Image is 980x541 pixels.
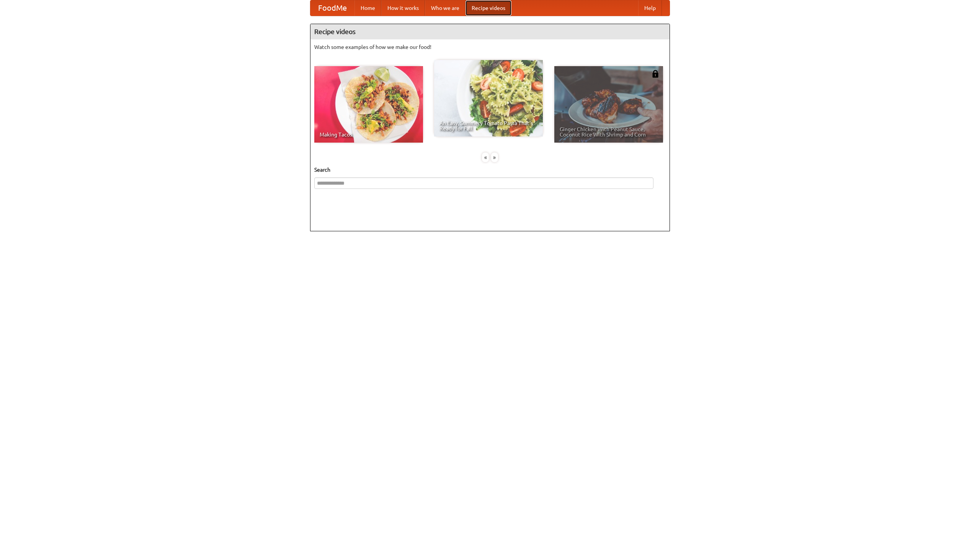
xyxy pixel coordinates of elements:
a: An Easy, Summery Tomato Pasta That's Ready for Fall [434,60,543,136]
a: How it works [381,0,425,16]
a: Who we are [425,0,465,16]
p: Watch some examples of how we make our food! [314,43,666,51]
span: An Easy, Summery Tomato Pasta That's Ready for Fall [439,120,537,131]
a: Home [354,0,381,16]
a: Help [638,0,662,16]
a: Recipe videos [465,0,511,16]
img: 483408.png [652,70,659,78]
span: Making Tacos [320,132,418,137]
div: » [491,153,498,162]
div: « [482,153,489,162]
h4: Recipe videos [310,24,670,39]
h5: Search [314,166,666,174]
a: Making Tacos [314,66,423,143]
a: FoodMe [310,0,354,16]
